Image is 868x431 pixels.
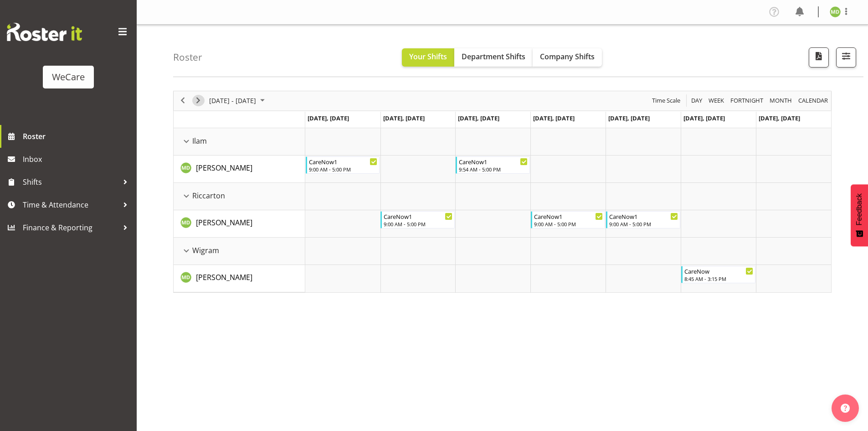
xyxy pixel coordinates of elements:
img: marie-claire-dickson-bakker11590.jpg [830,6,841,17]
button: Time Scale [651,95,682,106]
button: Timeline Day [690,95,704,106]
div: 9:54 AM - 5:00 PM [459,166,528,173]
div: previous period [175,91,190,110]
span: [PERSON_NAME] [196,218,252,228]
table: Timeline Week of September 30, 2025 [305,128,831,292]
span: [DATE] - [DATE] [208,95,257,106]
div: Marie-Claire Dickson-Bakker"s event - CareNow1 Begin From Monday, September 29, 2025 at 9:00:00 A... [306,156,380,174]
span: [DATE], [DATE] [533,114,575,122]
div: Marie-Claire Dickson-Bakker"s event - CareNow1 Begin From Thursday, October 2, 2025 at 9:00:00 AM... [531,211,605,228]
span: Fortnight [729,95,764,106]
span: Day [690,95,703,106]
button: Next [192,95,205,106]
span: Riccarton [192,190,225,201]
div: CareNow1 [459,157,528,166]
div: CareNow1 [534,212,603,221]
button: Download a PDF of the roster according to the set date range. [809,47,829,68]
div: 8:45 AM - 3:15 PM [684,275,753,282]
span: Company Shifts [540,52,595,62]
span: Week [708,95,725,106]
span: Department Shifts [462,52,525,62]
span: Month [769,95,793,106]
div: 9:00 AM - 5:00 PM [384,220,452,228]
button: Filter Shifts [836,47,856,68]
button: Company Shifts [533,48,602,67]
div: Timeline Week of September 30, 2025 [173,91,832,293]
button: Fortnight [729,95,765,106]
div: 9:00 AM - 5:00 PM [534,220,603,228]
span: [DATE], [DATE] [608,114,650,122]
span: calendar [797,95,829,106]
span: [DATE], [DATE] [759,114,800,122]
td: Riccarton resource [174,183,305,210]
div: Marie-Claire Dickson-Bakker"s event - CareNow Begin From Saturday, October 4, 2025 at 8:45:00 AM ... [681,266,755,283]
span: [PERSON_NAME] [196,272,252,282]
td: Wigram resource [174,238,305,265]
div: WeCare [52,70,85,84]
span: [DATE], [DATE] [383,114,425,122]
span: Feedback [855,193,863,225]
td: Marie-Claire Dickson-Bakker resource [174,156,305,183]
div: Sep 29 - Oct 05, 2025 [206,91,270,110]
div: CareNow1 [384,212,452,221]
a: [PERSON_NAME] [196,272,252,283]
button: Month [797,95,830,106]
div: CareNow1 [309,157,378,166]
td: Ilam resource [174,128,305,156]
button: Timeline Week [707,95,726,106]
button: Your Shifts [402,48,454,67]
button: Timeline Month [768,95,794,106]
button: Previous [177,95,189,106]
span: Time Scale [651,95,681,106]
button: Department Shifts [454,48,533,67]
td: Marie-Claire Dickson-Bakker resource [174,210,305,238]
div: next period [190,91,206,110]
h4: Roster [173,52,202,62]
a: [PERSON_NAME] [196,217,252,228]
img: help-xxl-2.png [841,404,850,413]
span: [PERSON_NAME] [196,163,252,173]
span: Finance & Reporting [23,221,118,234]
td: Marie-Claire Dickson-Bakker resource [174,265,305,292]
span: [DATE], [DATE] [683,114,725,122]
span: Inbox [23,152,132,166]
span: [DATE], [DATE] [308,114,349,122]
div: Marie-Claire Dickson-Bakker"s event - CareNow1 Begin From Friday, October 3, 2025 at 9:00:00 AM G... [606,211,680,228]
span: [DATE], [DATE] [458,114,499,122]
span: Ilam [192,135,207,146]
button: September 2025 [208,95,269,106]
span: Wigram [192,245,219,256]
span: Your Shifts [409,52,447,62]
button: Feedback - Show survey [851,184,868,246]
div: Marie-Claire Dickson-Bakker"s event - CareNow1 Begin From Wednesday, October 1, 2025 at 9:54:00 A... [456,156,530,174]
a: [PERSON_NAME] [196,162,252,173]
div: Marie-Claire Dickson-Bakker"s event - CareNow1 Begin From Tuesday, September 30, 2025 at 9:00:00 ... [380,211,455,228]
span: Shifts [23,175,118,189]
div: 9:00 AM - 5:00 PM [609,220,678,228]
span: Time & Attendance [23,198,118,212]
div: CareNow [684,266,753,275]
div: 9:00 AM - 5:00 PM [309,166,378,173]
div: CareNow1 [609,212,678,221]
img: Rosterit website logo [7,23,82,41]
span: Roster [23,130,132,143]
